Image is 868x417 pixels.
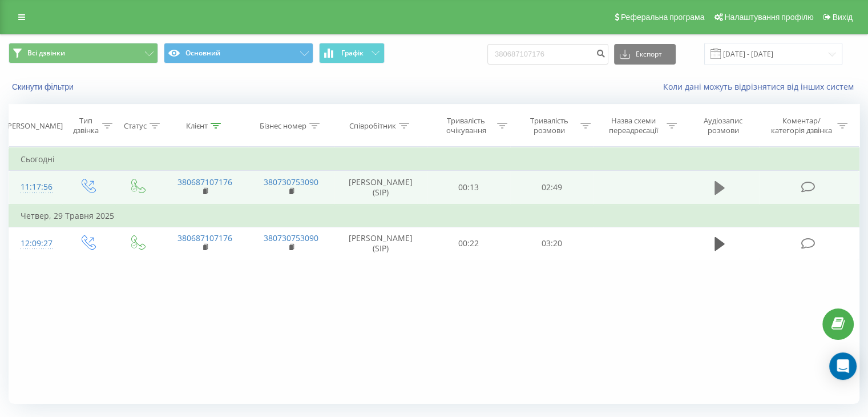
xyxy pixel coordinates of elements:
[9,82,79,92] button: Скинути фільтри
[5,121,63,131] div: [PERSON_NAME]
[72,116,99,135] div: Тип дзвінка
[260,121,306,131] div: Бізнес номер
[264,177,318,187] a: 380730753090
[427,171,510,205] td: 00:13
[319,43,385,63] button: Графік
[724,13,813,22] span: Налаштування профілю
[177,177,232,187] a: 380687107176
[9,205,859,227] td: Четвер, 29 Травня 2025
[164,43,313,63] button: Основний
[334,227,427,260] td: [PERSON_NAME] (SIP)
[487,44,608,65] input: Пошук за номером
[520,116,578,135] div: Тривалість розмови
[768,116,834,135] div: Коментар/категорія дзвінка
[27,49,65,58] span: Всі дзвінки
[186,121,208,131] div: Клієнт
[614,44,676,65] button: Експорт
[334,171,427,205] td: [PERSON_NAME] (SIP)
[341,49,364,57] span: Графік
[438,116,495,135] div: Тривалість очікування
[21,176,51,198] div: 11:17:56
[663,81,859,92] a: Коли дані можуть відрізнятися вiд інших систем
[177,232,232,243] a: 380687107176
[621,13,705,22] span: Реферальна програма
[690,116,757,135] div: Аудіозапис розмови
[829,352,857,380] div: Open Intercom Messenger
[510,227,593,260] td: 03:20
[427,227,510,260] td: 00:22
[9,148,859,171] td: Сьогодні
[604,116,664,135] div: Назва схеми переадресації
[9,43,158,63] button: Всі дзвінки
[510,171,593,205] td: 02:49
[833,13,853,22] span: Вихід
[21,232,51,255] div: 12:09:27
[124,121,147,131] div: Статус
[349,121,396,131] div: Співробітник
[264,232,318,243] a: 380730753090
